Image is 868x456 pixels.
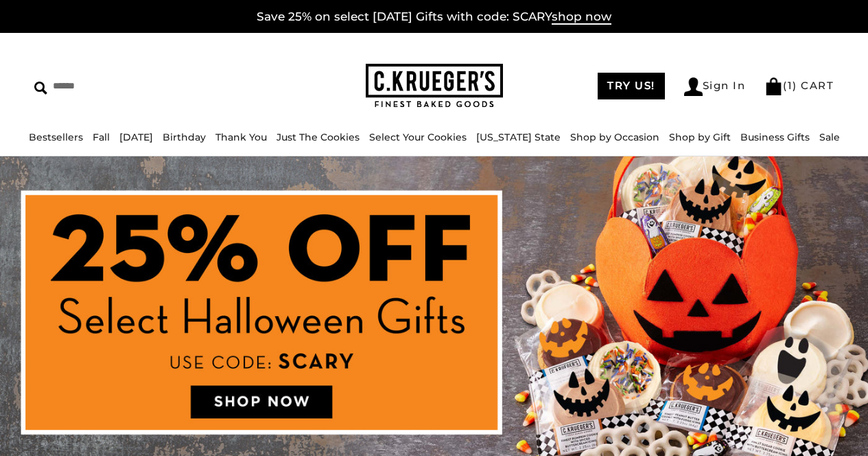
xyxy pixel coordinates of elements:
img: C.KRUEGER'S [366,64,503,108]
a: Sale [819,131,840,143]
img: Search [34,82,47,95]
a: Select Your Cookies [369,131,467,143]
a: Birthday [163,131,206,143]
a: Thank You [215,131,267,143]
a: [DATE] [119,131,153,143]
input: Search [34,75,218,97]
a: TRY US! [598,73,665,99]
a: Shop by Gift [669,131,731,143]
span: 1 [788,79,793,92]
img: Bag [764,77,783,95]
a: [US_STATE] State [476,131,561,143]
a: Fall [93,131,110,143]
span: shop now [552,10,611,25]
a: Bestsellers [29,131,83,143]
a: Shop by Occasion [570,131,659,143]
a: Sign In [684,77,746,96]
a: (1) CART [764,79,834,92]
img: Account [684,77,703,96]
a: Save 25% on select [DATE] Gifts with code: SCARYshop now [257,10,611,25]
a: Business Gifts [740,131,810,143]
a: Just The Cookies [277,131,360,143]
